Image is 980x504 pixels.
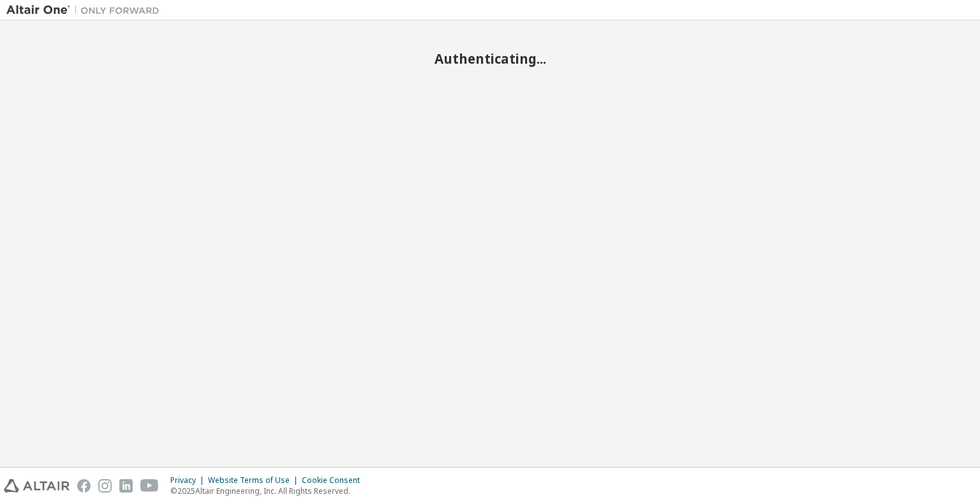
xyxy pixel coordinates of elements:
[4,479,70,493] img: altair_logo.svg
[208,475,302,486] div: Website Terms of Use
[119,479,133,493] img: linkedin.svg
[6,50,974,67] h2: Authenticating...
[302,475,367,486] div: Cookie Consent
[77,479,91,493] img: facebook.svg
[170,486,367,496] p: © 2025 Altair Engineering, Inc. All Rights Reserved.
[170,475,208,486] div: Privacy
[6,4,166,17] img: Altair One
[98,479,112,493] img: instagram.svg
[140,479,159,493] img: youtube.svg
